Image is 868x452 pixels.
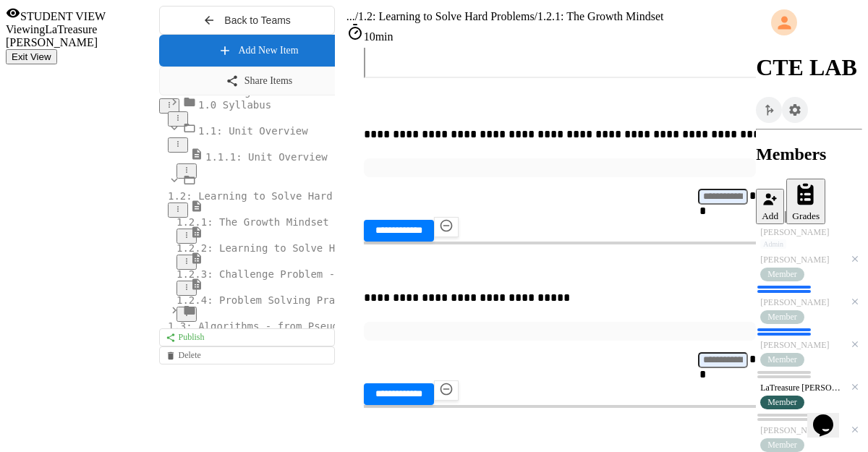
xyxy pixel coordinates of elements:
a: Delete [159,346,335,364]
span: ... [346,10,355,22]
button: More options [168,137,188,153]
button: Force resubmission of student's answer (Admin only) [434,217,459,237]
iframe: chat widget [807,394,854,438]
span: min [375,30,393,43]
div: My Account [756,6,862,39]
span: Viewing [6,23,45,35]
button: More options [176,163,197,179]
button: Add [756,189,784,224]
span: 1.1.1: Unit Overview [205,151,328,163]
span: STUDENT VIEW [20,10,106,22]
span: 1.2.1: The Growth Mindset [176,216,329,228]
a: Add New Item [159,35,358,67]
h2: Members [756,145,862,164]
button: Assignment Settings [782,97,808,123]
div: [PERSON_NAME] [760,340,845,351]
button: Exit student view [6,49,57,64]
a: Publish [159,328,335,346]
span: 1.1: Unit Overview [198,125,308,137]
span: 1.2: Learning to Solve Hard Problems [358,10,535,22]
button: Back to Teams [159,6,335,35]
button: Force resubmission of student's answer (Admin only) [434,380,459,401]
a: Share Items [159,67,359,95]
div: LaTreasure [PERSON_NAME] [760,383,845,393]
div: [PERSON_NAME] [760,297,845,308]
span: Back to Teams [224,14,291,26]
span: 1.2.2: Learning to Solve Hard Problems [176,242,408,254]
span: LaTreasure [PERSON_NAME] [6,23,98,48]
span: 1.3: Algorithms - from Pseudocode to Flowcharts [168,320,454,332]
span: 1.2.3: Challenge Problem - The Bridge [176,268,402,280]
span: 10 [364,30,375,43]
button: More options [168,111,188,127]
div: Admin [760,239,786,249]
span: Member [767,312,797,323]
span: 1.2.4: Problem Solving Practice [176,294,365,306]
span: 1.2.1: The Growth Mindset [537,10,663,22]
span: Member [767,397,797,408]
span: / [355,10,358,22]
button: Click to see fork details [756,97,782,123]
span: | [784,209,786,221]
span: 1.0 Syllabus [198,99,271,111]
span: 1.2: Learning to Solve Hard Problems [168,190,387,202]
span: Member [767,354,797,365]
div: [PERSON_NAME] [760,255,845,265]
button: Grades [786,179,825,225]
span: / [535,10,537,22]
span: Member [767,269,797,280]
h1: CTE LAB [756,54,862,81]
div: [PERSON_NAME] [760,425,845,436]
span: Member [767,440,797,451]
div: [PERSON_NAME] [760,227,858,238]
